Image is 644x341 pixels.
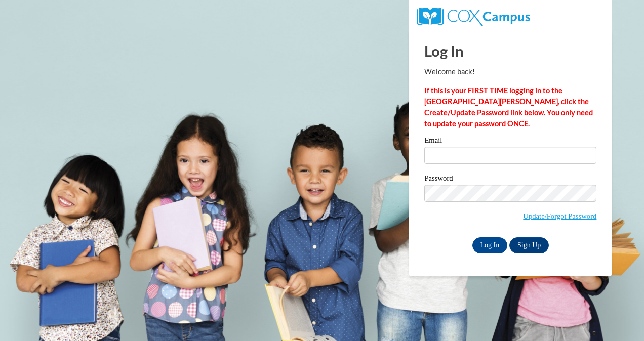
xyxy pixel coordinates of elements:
a: Update/Forgot Password [523,212,596,220]
a: COX Campus [417,12,530,20]
p: Welcome back! [424,66,596,77]
input: Log In [472,237,508,253]
img: COX Campus [417,8,530,26]
label: Email [424,137,596,147]
a: Sign Up [509,237,549,253]
strong: If this is your FIRST TIME logging in to the [GEOGRAPHIC_DATA][PERSON_NAME], click the Create/Upd... [424,86,593,128]
h1: Log In [424,40,596,61]
label: Password [424,175,596,185]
